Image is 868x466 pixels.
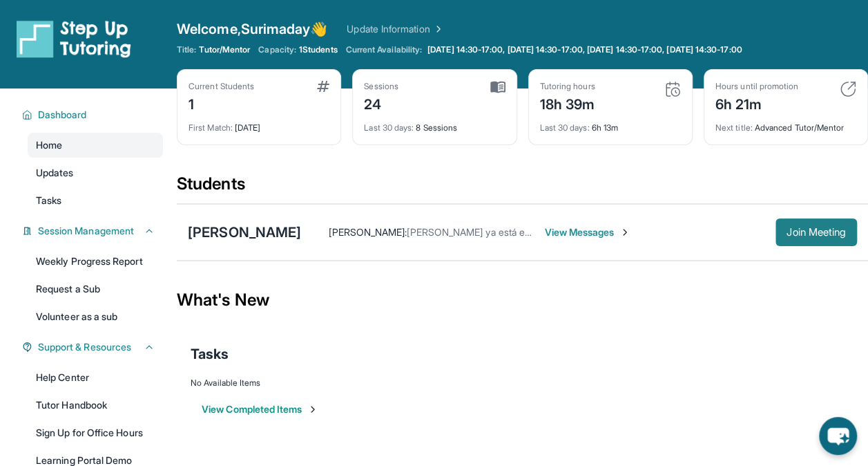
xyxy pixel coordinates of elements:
div: 1 [189,92,254,114]
div: 6h 21m [715,92,798,114]
div: 18h 39m [540,92,595,114]
span: Tasks [191,344,229,364]
span: Last 30 days : [540,122,590,133]
div: 8 Sessions [364,114,505,133]
span: [PERSON_NAME] : [329,226,407,238]
button: View Completed Items [202,402,318,416]
div: No Available Items [191,378,854,389]
div: [PERSON_NAME] [188,223,301,242]
a: Help Center [28,365,163,390]
a: Update Information [347,22,443,36]
span: Session Management [38,224,134,238]
span: [DATE] 14:30-17:00, [DATE] 14:30-17:00, [DATE] 14:30-17:00, [DATE] 14:30-17:00 [427,44,742,55]
span: Dashboard [38,108,87,122]
div: 24 [364,92,398,114]
div: Current Students [189,81,254,92]
img: Chevron Right [430,22,444,36]
span: Updates [36,166,74,180]
span: 1 Students [299,44,338,55]
span: [PERSON_NAME] ya está en línea [407,226,553,238]
span: Title: [177,44,196,55]
div: Sessions [364,81,398,92]
div: Hours until promotion [715,81,798,92]
button: Dashboard [32,108,155,122]
span: Next title : [715,122,753,133]
span: First Match : [189,122,233,133]
a: Tasks [28,188,163,213]
img: card [840,81,856,97]
button: Join Meeting [775,218,857,246]
div: [DATE] [189,114,329,133]
button: chat-button [819,417,857,455]
img: card [490,81,505,93]
img: card [317,81,329,92]
span: View Messages [544,225,630,239]
a: Sign Up for Office Hours [28,420,163,445]
span: Tutor/Mentor [199,44,250,55]
span: Tasks [36,194,61,207]
div: Advanced Tutor/Mentor [715,114,856,133]
img: card [664,81,681,97]
a: Updates [28,160,163,185]
div: 6h 13m [540,114,681,133]
div: Students [177,173,868,203]
a: Volunteer as a sub [28,304,163,329]
span: Support & Resources [38,340,131,354]
span: Current Availability: [346,44,422,55]
img: logo [17,19,131,58]
button: Support & Resources [32,340,155,354]
a: Weekly Progress Report [28,249,163,274]
a: Tutor Handbook [28,393,163,418]
img: Chevron-Right [619,227,630,238]
a: Home [28,133,163,158]
span: Capacity: [258,44,296,55]
span: Home [36,138,62,152]
span: Welcome, Surimaday 👋 [177,19,327,39]
button: Session Management [32,224,155,238]
div: Tutoring hours [540,81,595,92]
a: [DATE] 14:30-17:00, [DATE] 14:30-17:00, [DATE] 14:30-17:00, [DATE] 14:30-17:00 [425,44,744,55]
span: Last 30 days : [364,122,414,133]
div: What's New [177,270,868,330]
a: Request a Sub [28,277,163,301]
span: Join Meeting [787,228,846,236]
